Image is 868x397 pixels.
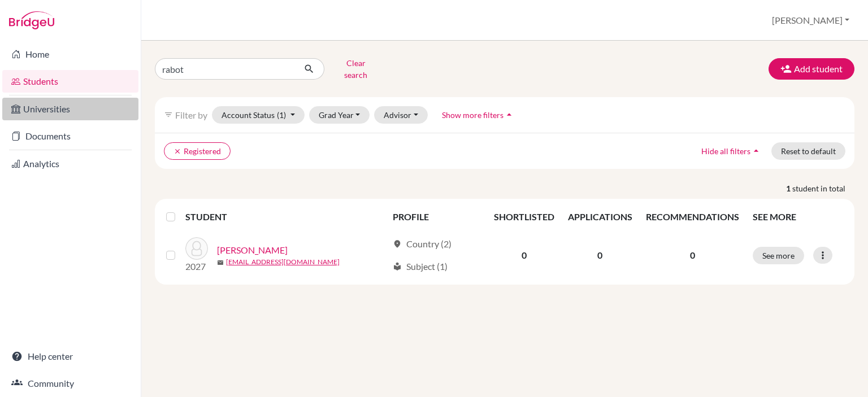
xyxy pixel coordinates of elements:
[2,43,138,66] a: Home
[561,203,639,230] th: APPLICATIONS
[692,142,771,160] button: Hide all filtersarrow_drop_up
[155,58,295,80] input: Find student by name...
[374,106,428,124] button: Advisor
[185,237,208,260] img: Rabot, Julliette Carmen
[753,247,804,264] button: See more
[185,260,208,273] p: 2027
[701,146,750,156] span: Hide all filters
[212,106,305,124] button: Account Status(1)
[164,142,231,160] button: clearRegistered
[639,203,746,230] th: RECOMMENDATIONS
[217,243,288,257] a: [PERSON_NAME]
[646,248,739,262] p: 0
[2,125,138,147] a: Documents
[173,147,181,155] i: clear
[2,372,138,395] a: Community
[2,345,138,368] a: Help center
[185,203,386,230] th: STUDENT
[432,106,524,124] button: Show more filtersarrow_drop_up
[175,110,207,120] span: Filter by
[386,203,487,230] th: PROFILE
[786,182,792,194] strong: 1
[2,98,138,120] a: Universities
[561,230,639,280] td: 0
[792,182,854,194] span: student in total
[324,54,387,84] button: Clear search
[487,203,561,230] th: SHORTLISTED
[2,152,138,175] a: Analytics
[767,10,854,31] button: [PERSON_NAME]
[2,70,138,93] a: Students
[164,110,173,119] i: filter_list
[487,230,561,280] td: 0
[277,110,286,120] span: (1)
[226,257,340,267] a: [EMAIL_ADDRESS][DOMAIN_NAME]
[217,259,224,266] span: mail
[769,58,854,80] button: Add student
[393,237,452,251] div: Country (2)
[393,260,448,273] div: Subject (1)
[442,110,504,120] span: Show more filters
[309,106,370,124] button: Grad Year
[393,262,402,271] span: local_library
[746,203,850,230] th: SEE MORE
[750,145,762,156] i: arrow_drop_up
[393,239,402,248] span: location_on
[9,11,54,29] img: Bridge-U
[504,109,515,120] i: arrow_drop_up
[771,142,845,160] button: Reset to default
